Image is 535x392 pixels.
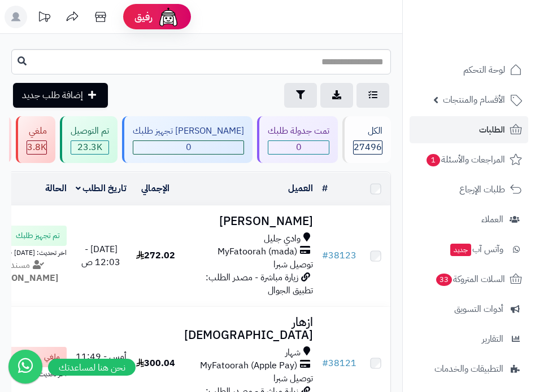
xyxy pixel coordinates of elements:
[322,182,328,195] a: #
[27,125,47,138] div: ملغي
[22,89,83,102] span: إضافة طلب جديد
[410,116,528,143] a: الطلبات
[136,356,175,370] span: 300.04
[479,122,505,138] span: الطلبات
[322,356,356,370] a: #38121
[58,116,120,163] a: تم التوصيل 23.3K
[273,258,313,271] span: توصيل شبرا
[206,271,313,297] span: زيارة مباشرة - مصدر الطلب: تطبيق الجوال
[273,372,313,385] span: توصيل شبرا
[410,355,528,382] a: التطبيقات والخدمات
[45,182,67,195] a: الحالة
[255,116,340,163] a: تمت جدولة طلبك 0
[410,176,528,203] a: طلبات الإرجاع
[285,346,301,359] span: شهار
[463,62,505,78] span: لوحة التحكم
[184,215,313,228] h3: [PERSON_NAME]
[120,116,255,163] a: [PERSON_NAME] تجهيز طلبك 0
[71,125,109,138] div: تم التوصيل
[443,92,505,108] span: الأقسام والمنتجات
[435,271,505,287] span: السلات المتروكة
[268,125,329,138] div: تمت جدولة طلبك
[133,141,243,154] span: 0
[200,359,297,372] span: MyFatoorah (Apple Pay)
[44,351,60,363] span: ملغي
[481,212,503,227] span: العملاء
[410,296,528,323] a: أدوات التسويق
[71,141,108,154] div: 23299
[13,83,108,108] a: إضافة طلب جديد
[434,361,503,377] span: التطبيقات والخدمات
[134,10,153,24] span: رفيق
[81,243,120,269] span: [DATE] - 12:03 ص
[14,116,58,163] a: ملغي 3.8K
[184,316,313,342] h3: ازهار [DEMOGRAPHIC_DATA]
[141,182,169,195] a: الإجمالي
[427,154,440,166] span: 1
[71,141,108,154] span: 23.3K
[322,249,328,262] span: #
[27,141,46,154] span: 3.8K
[449,241,503,257] span: وآتس آب
[76,350,127,376] span: أمس - 11:49 م
[27,141,46,154] div: 3825
[410,146,528,173] a: المراجعات والأسئلة1
[288,182,313,195] a: العميل
[157,6,180,28] img: ai-face.png
[30,6,58,31] a: تحديثات المنصة
[136,249,175,262] span: 272.02
[354,141,382,154] span: 27496
[450,244,471,256] span: جديد
[436,274,452,286] span: 33
[76,182,127,195] a: تاريخ الطلب
[410,206,528,233] a: العملاء
[459,182,505,197] span: طلبات الإرجاع
[410,56,528,83] a: لوحة التحكم
[410,266,528,293] a: السلات المتروكة33
[322,356,328,370] span: #
[482,331,503,347] span: التقارير
[454,301,503,317] span: أدوات التسويق
[410,325,528,353] a: التقارير
[353,125,382,138] div: الكل
[340,116,393,163] a: الكل27496
[16,230,60,241] span: تم تجهيز طلبك
[322,249,356,262] a: #38123
[133,125,244,138] div: [PERSON_NAME] تجهيز طلبك
[410,236,528,263] a: وآتس آبجديد
[425,152,505,168] span: المراجعات والأسئلة
[264,232,301,245] span: وادي جليل
[218,245,297,258] span: MyFatoorah (mada)
[268,141,329,154] span: 0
